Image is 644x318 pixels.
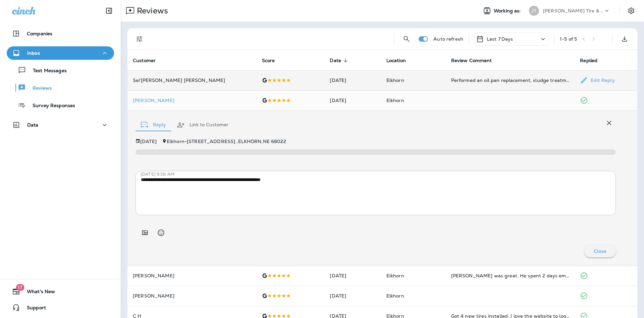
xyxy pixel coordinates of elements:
[324,90,381,110] td: [DATE]
[16,284,24,291] span: 17
[324,70,381,90] td: [DATE]
[386,293,404,299] span: Elkhorn
[133,58,156,63] span: Customer
[133,273,251,278] p: [PERSON_NAME]
[141,172,621,177] p: [DATE] 9:38 AM
[100,4,118,17] button: Collapse Sidebar
[330,58,341,63] span: Date
[386,58,406,63] span: Location
[386,77,404,83] span: Elkhorn
[27,50,40,56] p: Inbox
[133,98,251,103] div: Click to view Customer Drawer
[330,57,350,63] span: Date
[171,113,234,137] button: Link to Customer
[400,32,413,46] button: Search Reviews
[7,301,114,314] button: Support
[20,305,46,313] span: Support
[27,122,39,128] p: Data
[133,32,146,46] button: Filters
[7,81,114,95] button: Reviews
[386,273,404,279] span: Elkhorn
[580,58,597,63] span: Replied
[133,57,164,63] span: Customer
[134,6,168,16] p: Reviews
[140,139,157,144] p: [DATE]
[7,46,114,60] button: Inbox
[580,57,606,63] span: Replied
[26,85,52,92] p: Reviews
[386,57,415,63] span: Location
[625,5,637,17] button: Settings
[138,226,152,239] button: Add in a premade template
[7,285,114,298] button: 17What's New
[543,8,603,13] p: [PERSON_NAME] Tire & Auto
[26,103,75,109] p: Survey Responses
[494,8,522,14] span: Working as:
[133,293,251,299] p: [PERSON_NAME]
[262,57,284,63] span: Score
[451,272,570,279] div: Brent was great. He spent 2 days emailing back and forth with my insurance until there was resolu...
[133,78,251,83] p: Sei'[PERSON_NAME] [PERSON_NAME]
[27,31,52,36] p: Companies
[588,78,614,83] p: Edit Reply
[167,138,286,144] span: Elkhorn - [STREET_ADDRESS] , ELKHORN , NE 68022
[386,97,404,103] span: Elkhorn
[20,289,55,297] span: What's New
[451,58,492,63] span: Review Comment
[584,245,616,258] button: Close
[487,36,513,42] p: Last 7 Days
[433,36,463,42] p: Auto refresh
[451,57,501,63] span: Review Comment
[594,248,606,254] p: Close
[7,118,114,132] button: Data
[324,286,381,306] td: [DATE]
[560,36,577,42] div: 1 - 5 of 5
[618,32,631,46] button: Export as CSV
[154,226,168,239] button: Select an emoji
[133,98,251,103] p: [PERSON_NAME]
[262,58,275,63] span: Score
[7,27,114,40] button: Companies
[451,77,570,84] div: Performed an oil pan replacement, sludge treatment, and oul change. Car runs much smoother and qu...
[324,266,381,286] td: [DATE]
[136,113,171,137] button: Reply
[26,68,67,74] p: Text Messages
[7,98,114,112] button: Survey Responses
[529,6,539,16] div: JT
[7,63,114,77] button: Text Messages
